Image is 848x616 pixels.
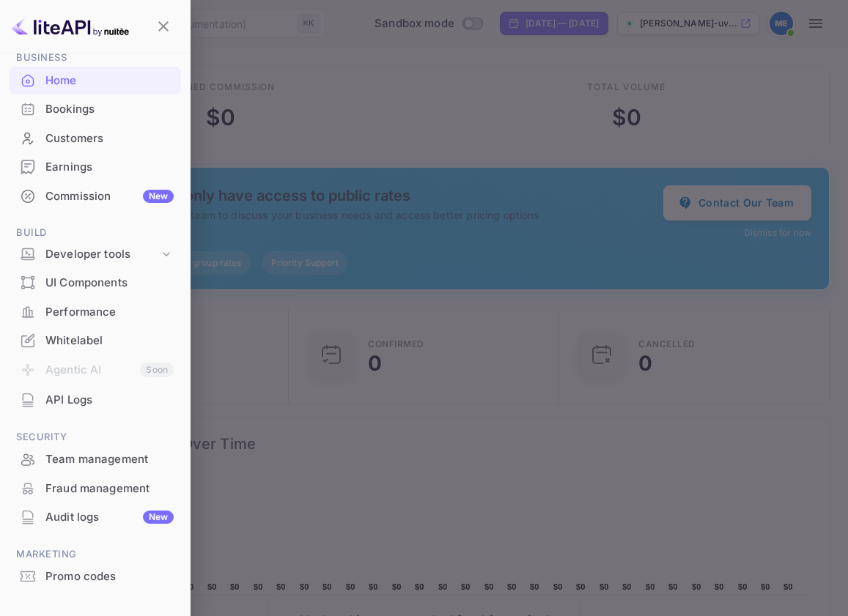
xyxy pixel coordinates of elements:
div: Promo codes [9,563,181,591]
div: Developer tools [9,242,181,267]
div: Audit logsNew [9,503,181,532]
div: Earnings [45,159,174,176]
div: Fraud management [45,480,174,497]
div: Promo codes [45,568,174,585]
div: Home [45,73,174,89]
div: CommissionNew [9,182,181,211]
div: Home [9,67,181,95]
div: Audit logs [45,509,174,526]
span: Build [9,225,181,241]
div: Performance [9,298,181,327]
div: UI Components [45,275,174,292]
div: API Logs [45,392,174,409]
div: Commission [45,188,174,205]
span: Marketing [9,546,181,563]
a: Bookings [9,95,181,122]
a: Audit logsNew [9,503,181,530]
div: Team management [45,451,174,468]
div: Fraud management [9,475,181,503]
div: Performance [45,304,174,321]
a: Whitelabel [9,327,181,354]
a: Earnings [9,153,181,180]
a: CommissionNew [9,182,181,209]
a: Home [9,67,181,94]
a: API Logs [9,386,181,413]
a: Performance [9,298,181,325]
a: Team management [9,445,181,472]
div: Customers [45,130,174,147]
div: API Logs [9,386,181,415]
a: Promo codes [9,563,181,590]
div: Earnings [9,153,181,182]
a: Customers [9,125,181,152]
div: New [143,511,174,524]
a: Fraud management [9,475,181,502]
span: Security [9,429,181,445]
div: UI Components [9,269,181,297]
a: UI Components [9,269,181,296]
img: LiteAPI logo [12,15,129,38]
div: Whitelabel [9,327,181,355]
span: Business [9,50,181,66]
div: Bookings [45,101,174,118]
div: Whitelabel [45,333,174,349]
div: Bookings [9,95,181,124]
div: Developer tools [45,246,159,263]
div: Customers [9,125,181,153]
div: New [143,190,174,203]
div: Team management [9,445,181,474]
